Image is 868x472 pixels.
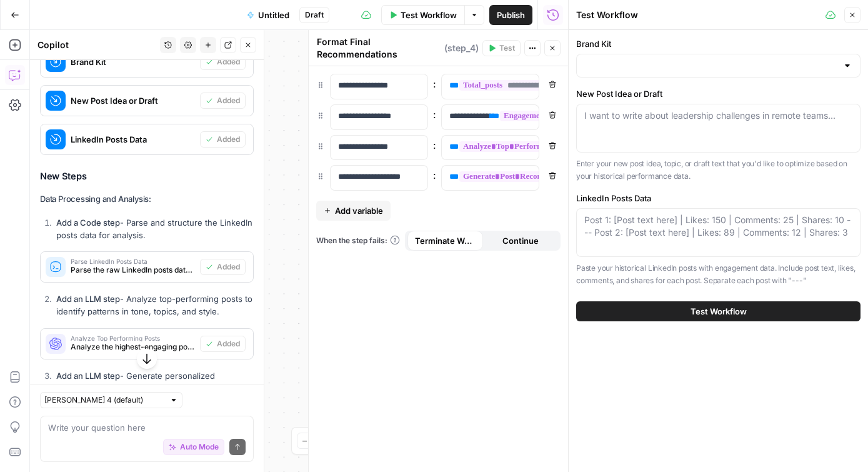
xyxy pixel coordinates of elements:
[71,258,195,264] span: Parse LinkedIn Posts Data
[217,134,240,145] span: Added
[217,338,240,349] span: Added
[433,168,436,183] span: :
[71,56,195,68] span: Brand Kit
[163,439,224,455] button: Auto Mode
[56,294,120,304] strong: Add an LLM step
[433,76,436,91] span: :
[316,201,391,221] button: Add variable
[71,94,195,107] span: New Post Idea or Draft
[200,336,246,352] button: Added
[71,133,195,146] span: LinkedIn Posts Data
[433,107,436,122] span: :
[217,261,240,273] span: Added
[37,39,156,51] div: Copilot
[482,40,521,56] button: Test
[40,194,151,204] strong: Data Processing and Analysis:
[576,301,861,321] button: Test Workflow
[53,293,254,318] li: - Analyze top-performing posts to identify patterns in tone, topics, and style.
[71,264,195,276] span: Parse the raw LinkedIn posts data into structured format for analysis
[497,9,525,21] span: Publish
[40,168,254,184] h3: New Steps
[200,93,246,109] button: Added
[691,305,747,318] span: Test Workflow
[239,5,297,25] button: Untitled
[56,218,120,228] strong: Add a Code step
[200,259,246,275] button: Added
[576,88,861,100] label: New Post Idea or Draft
[444,42,479,54] span: ( step_4 )
[258,9,289,21] span: Untitled
[200,131,246,148] button: Added
[433,138,436,153] span: :
[576,38,861,50] label: Brand Kit
[401,9,457,21] span: Test Workflow
[483,231,559,251] button: Continue
[317,36,441,61] textarea: Format Final Recommendations
[180,441,219,453] span: Auto Mode
[576,262,861,286] p: Paste your historical LinkedIn posts with engagement data. Include post text, likes, comments, an...
[499,43,515,54] span: Test
[56,371,120,381] strong: Add an LLM step
[44,394,164,406] input: Claude Sonnet 4 (default)
[217,95,240,106] span: Added
[381,5,464,25] button: Test Workflow
[305,9,324,21] span: Draft
[502,234,539,247] span: Continue
[217,56,240,68] span: Added
[489,5,532,25] button: Publish
[200,54,246,70] button: Added
[576,192,861,204] label: LinkedIn Posts Data
[415,234,476,247] span: Terminate Workflow
[71,335,195,341] span: Analyze Top Performing Posts
[53,369,254,394] li: - Generate personalized recommendations for the new post idea.
[316,235,400,246] a: When the step fails:
[53,216,254,241] li: - Parse and structure the LinkedIn posts data for analysis.
[335,204,383,217] span: Add variable
[576,158,861,182] p: Enter your new post idea, topic, or draft text that you'd like to optimize based on your historic...
[71,341,195,353] span: Analyze the highest-engaging posts to identify successful patterns in tone, topics, structure, an...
